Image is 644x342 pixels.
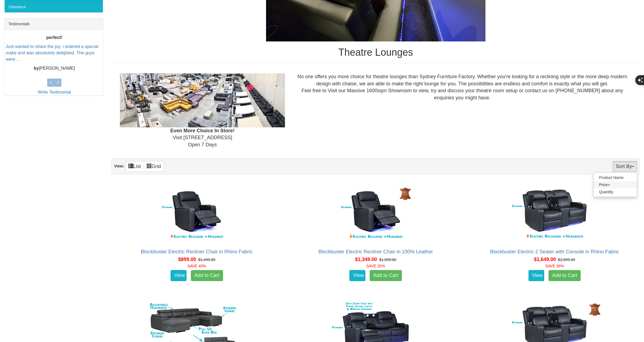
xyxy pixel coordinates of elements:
[34,66,39,71] b: by
[349,270,365,281] a: View
[6,65,103,72] p: [PERSON_NAME]
[147,183,246,243] img: Blockbuster Electric Recliner Chair in Rhino Fabric
[170,128,235,133] b: Even More Choice In Store!
[114,164,124,168] strong: View:
[198,257,215,262] del: $1,499.00
[46,35,63,40] b: perfect!
[116,73,289,148] div: Visit [STREET_ADDRESS] Open 7 Days
[178,257,196,262] span: $899.00
[355,257,377,262] span: $1,349.00
[326,183,425,243] img: Blockbuster Electric Recliner Chair in 100% Leather
[4,1,103,12] a: Clearance
[545,264,564,268] font: SAVE 36%
[534,257,556,262] span: $1,649.00
[191,270,223,281] a: Add to Cart
[490,249,619,254] a: Blockbuster Electric 2 Seater with Console in Rhino Fabric
[594,174,637,181] a: Product Name
[594,188,637,195] a: Quantity
[370,270,402,281] a: Add to Cart
[529,270,544,281] a: View
[4,18,103,30] div: Testimonials
[549,270,581,281] a: Add to Cart
[594,181,637,188] a: Price+
[187,264,206,268] font: SAVE 40%
[144,161,164,172] a: Grid
[125,161,144,172] a: List
[613,161,637,172] button: Sort By
[171,270,187,281] a: View
[505,183,604,243] img: Blockbuster Electric 2 Seater with Console in Rhino Fabric
[289,73,635,102] div: No one offers you more choice for theatre lounges than Sydney Furniture Factory. Whether you're l...
[120,73,285,127] img: Showroom
[38,90,71,94] a: Write Testimonial
[318,249,433,254] a: Blockbuster Electric Recliner Chair in 100% Leather
[379,257,396,262] del: $1,999.00
[111,47,640,58] h1: Theatre Lounges
[558,257,575,262] del: $2,599.00
[366,264,385,268] font: SAVE 32%
[141,249,253,254] a: Blockbuster Electric Recliner Chair in Rhino Fabric
[6,44,98,61] a: Just wanted to share the joy, i ordered a special make and was absolutely delighted. The guys wer...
